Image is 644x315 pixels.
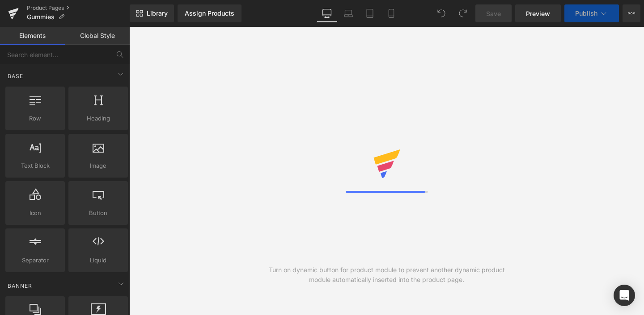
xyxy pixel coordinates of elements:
[130,4,174,22] a: New Library
[65,27,130,45] a: Global Style
[27,4,130,12] a: Product Pages
[359,4,381,22] a: Tablet
[71,161,125,170] span: Image
[526,9,550,18] span: Preview
[381,4,402,22] a: Mobile
[454,4,472,22] button: Redo
[486,9,501,18] span: Save
[7,72,24,80] span: Base
[564,4,619,22] button: Publish
[623,4,640,22] button: More
[8,161,62,170] span: Text Block
[71,208,125,218] span: Button
[185,10,234,17] div: Assign Products
[147,9,168,17] span: Library
[71,256,125,265] span: Liquid
[614,285,635,306] div: Open Intercom Messenger
[258,265,516,285] div: Turn on dynamic button for product module to prevent another dynamic product module automatically...
[432,4,450,22] button: Undo
[316,4,338,22] a: Desktop
[27,13,55,21] span: Gummies
[8,114,62,123] span: Row
[338,4,359,22] a: Laptop
[7,282,33,290] span: Banner
[8,208,62,218] span: Icon
[8,256,62,265] span: Separator
[71,114,125,123] span: Heading
[515,4,561,22] a: Preview
[575,10,597,17] span: Publish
